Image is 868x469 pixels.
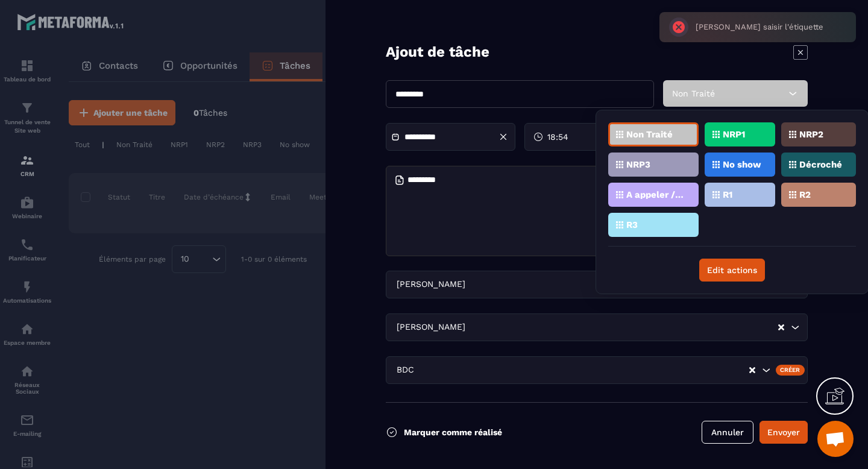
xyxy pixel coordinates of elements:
button: Envoyer [759,421,808,444]
button: Edit actions [699,259,765,282]
p: Décroché [799,160,842,169]
div: Search for option [386,356,808,384]
button: Clear Selected [778,323,784,332]
input: Search for option [468,278,777,291]
a: Ouvrir le chat [817,421,854,457]
span: BDC [394,364,436,377]
span: [PERSON_NAME] [394,321,468,334]
p: Marquer comme réalisé [404,427,502,437]
p: Non Traité [626,130,673,139]
div: Search for option [386,271,808,298]
p: NRP3 [626,160,650,169]
p: R2 [799,190,811,199]
button: Annuler [702,421,753,444]
span: 18:54 [547,131,568,143]
p: NRP2 [799,130,823,139]
p: R3 [626,221,638,229]
span: Non Traité [672,89,715,98]
button: Clear Selected [749,366,755,375]
span: [PERSON_NAME] [394,278,468,291]
p: R1 [723,190,732,199]
input: Search for option [436,364,748,377]
p: A appeler / A rappeler [626,190,685,199]
p: NRP1 [723,130,745,139]
div: Search for option [386,313,808,341]
p: No show [723,160,761,169]
input: Search for option [468,321,777,334]
div: Créer [776,365,805,376]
